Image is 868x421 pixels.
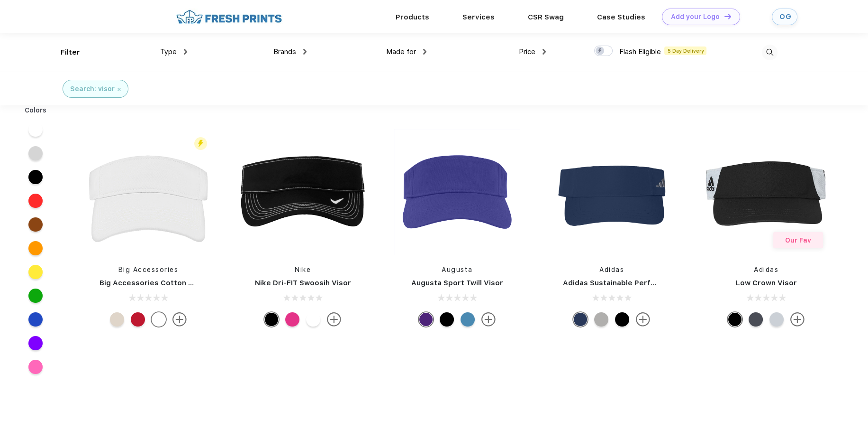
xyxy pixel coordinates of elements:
div: Search: visor [70,84,115,94]
div: Black [728,312,742,327]
div: White [306,312,320,327]
img: dropdown.png [423,49,426,55]
img: more.svg [481,312,496,327]
img: fo%20logo%202.webp [173,9,285,25]
a: Augusta [442,266,473,273]
a: Low Crown Visor [736,279,797,287]
img: dropdown.png [184,49,187,55]
img: func=resize&h=266 [240,129,366,255]
a: Adidas [599,266,624,273]
div: Black [615,312,629,327]
span: Made for [386,47,416,56]
img: dropdown.png [542,49,546,55]
img: more.svg [636,312,650,327]
img: more.svg [790,312,805,327]
span: Flash Eligible [619,47,660,56]
a: OG [772,9,797,25]
div: White [152,312,166,327]
span: Type [160,47,177,56]
img: more.svg [327,312,341,327]
span: Price [519,47,535,56]
a: Big Accessories [118,266,179,273]
div: Add your Logo [671,13,720,21]
img: func=resize&h=266 [549,129,675,255]
div: OG [779,13,790,21]
div: Collegiate Navy [573,312,588,327]
div: Black [440,312,454,327]
div: Columbia Blue [461,312,475,327]
img: func=resize&h=266 [703,129,829,255]
img: flash_active_toggle.svg [194,137,207,150]
div: White [769,312,784,327]
div: Grey [594,312,608,327]
div: Filter [61,47,80,58]
a: Nike Dri-FIT Swoosih Visor [255,279,351,287]
div: Vivid Pink [285,312,299,327]
img: desktop_search.svg [762,45,778,60]
div: Black [264,312,279,327]
div: Stone [110,312,124,327]
img: filter_cancel.svg [118,88,121,91]
a: Products [396,13,429,21]
div: Red [131,312,145,327]
a: Adidas Sustainable Performance Visor [563,279,704,287]
img: func=resize&h=266 [394,129,520,255]
img: func=resize&h=266 [85,129,211,255]
a: Big Accessories Cotton Twill Visor [99,279,225,287]
a: Augusta Sport Twill Visor [411,279,503,287]
span: Our Fav [785,236,811,244]
img: more.svg [172,312,187,327]
a: Nike [295,266,311,273]
div: Purple [419,312,433,327]
div: Colors [18,105,54,115]
a: Adidas [754,266,778,273]
div: Navy [749,312,763,327]
img: DT [724,14,731,19]
img: dropdown.png [303,49,307,55]
span: Brands [273,47,296,56]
